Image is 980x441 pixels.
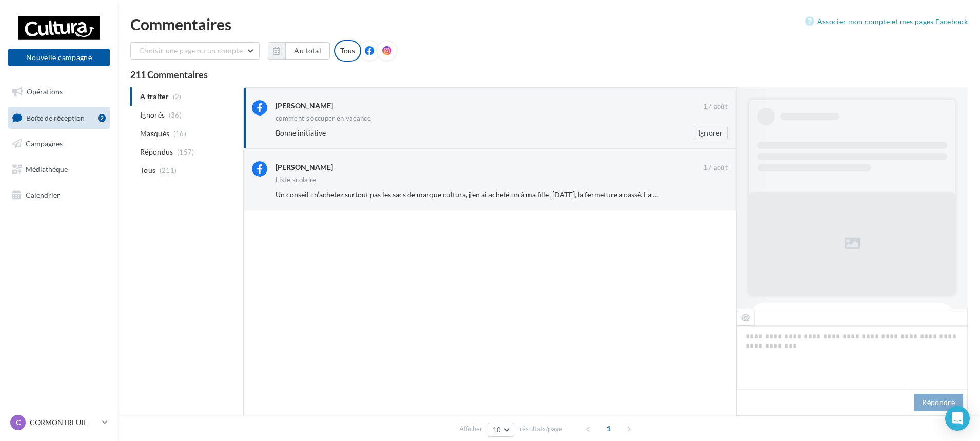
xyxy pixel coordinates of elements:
button: Au total [268,42,330,60]
span: Bonne initiative [276,128,326,137]
a: Médiathèque [6,159,112,180]
span: Médiathèque [26,165,68,174]
button: Au total [285,42,330,60]
span: Boîte de réception [26,113,85,122]
span: Répondus [140,147,173,157]
button: Nouvelle campagne [8,49,110,66]
div: Open Intercom Messenger [945,406,970,431]
span: Tous [140,165,155,176]
a: Boîte de réception2 [6,107,112,129]
button: Choisir une page ou un compte [130,42,260,60]
span: 17 août [703,102,728,111]
div: 2 [98,114,106,122]
div: Commentaires [130,16,968,32]
a: Calendrier [6,184,112,206]
span: 1 [600,420,617,437]
span: (157) [177,148,194,156]
span: Afficher [459,424,482,434]
span: résultats/page [520,424,562,434]
div: 211 Commentaires [130,70,968,79]
button: 10 [488,423,514,437]
div: [PERSON_NAME] [276,101,333,111]
div: Tous [334,40,361,62]
span: (211) [160,166,177,175]
span: Ignorés [140,110,165,120]
a: C CORMONTREUIL [8,413,110,432]
span: Campagnes [26,139,63,148]
div: Liste scolaire [276,177,317,183]
span: Opérations [27,87,63,96]
button: Ignorer [694,126,728,140]
a: Associer mon compte et mes pages Facebook [805,15,968,28]
span: 17 août [703,163,728,172]
span: (16) [173,129,186,138]
span: C [16,417,21,428]
span: 10 [493,426,501,434]
span: (36) [169,111,182,119]
span: Masqués [140,128,169,139]
button: Répondre [914,394,963,411]
div: [PERSON_NAME] [276,162,333,172]
span: Calendrier [26,190,60,199]
span: Choisir une page ou un compte [139,46,243,55]
p: CORMONTREUIL [30,417,98,428]
div: comment s'occuper en vacance [276,115,371,122]
a: Opérations [6,81,112,103]
a: Campagnes [6,133,112,155]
